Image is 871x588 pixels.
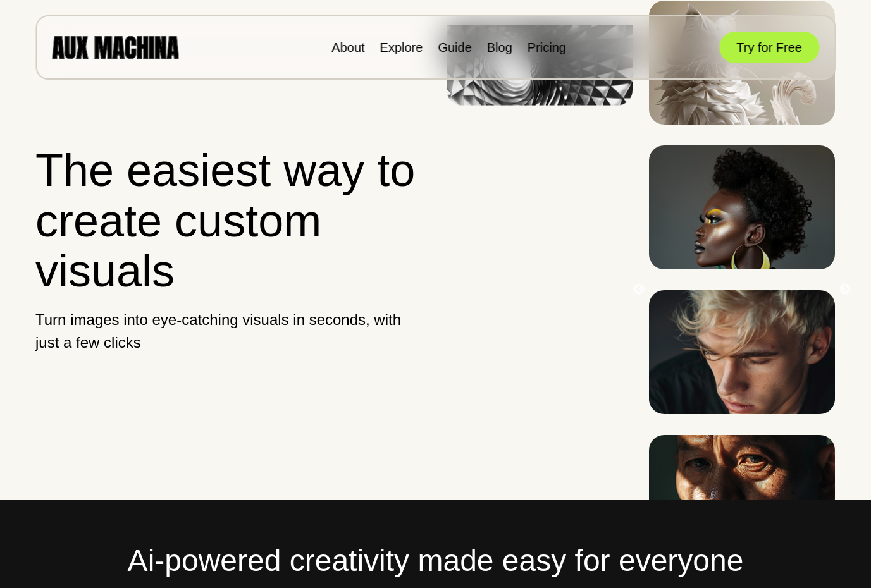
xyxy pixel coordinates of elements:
[35,538,836,584] h2: Ai-powered creativity made easy for everyone
[649,290,835,414] img: Image
[52,36,178,58] img: AUX MACHINA
[331,40,364,54] a: About
[35,309,424,354] p: Turn images into eye-catching visuals in seconds, with just a few clicks
[839,283,851,296] button: Next
[633,283,645,296] button: Previous
[35,145,424,296] h1: The easiest way to create custom visuals
[649,145,835,269] img: Image
[649,435,835,559] img: Image
[487,40,512,54] a: Blog
[438,40,471,54] a: Guide
[719,32,819,63] button: Try for Free
[528,40,566,54] a: Pricing
[380,40,423,54] a: Explore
